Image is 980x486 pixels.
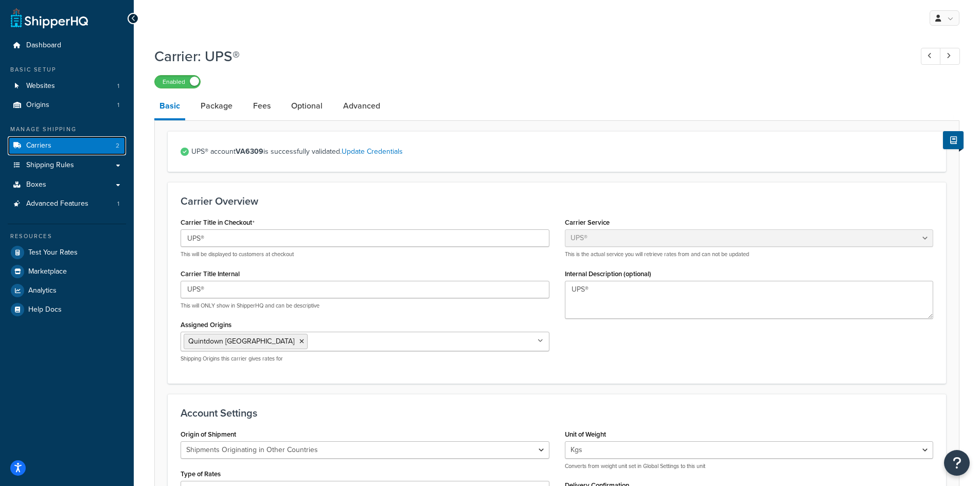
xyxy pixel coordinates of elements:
span: UPS® account is successfully validated. [191,145,933,159]
a: Update Credentials [342,146,403,157]
span: 2 [116,141,119,150]
a: Websites1 [8,77,126,96]
span: Quintdown [GEOGRAPHIC_DATA] [188,336,294,347]
h1: Carrier: UPS® [154,46,902,66]
label: Unit of Weight [565,430,606,438]
a: Shipping Rules [8,156,126,175]
span: Help Docs [28,305,62,314]
span: Websites [26,82,55,91]
h3: Account Settings [181,407,933,419]
span: Origins [26,101,49,110]
a: Package [195,94,238,118]
a: Test Your Rates [8,243,126,262]
a: Analytics [8,281,126,300]
span: 1 [117,101,119,110]
a: Marketplace [8,262,126,281]
strong: VA6309 [236,146,263,157]
p: Converts from weight unit set in Global Settings to this unit [565,462,934,470]
a: Advanced [338,94,385,118]
span: Dashboard [26,41,61,50]
p: This will be displayed to customers at checkout [181,250,549,258]
p: Shipping Origins this carrier gives rates for [181,355,549,363]
a: Next Record [940,48,960,65]
span: Test Your Rates [28,248,78,257]
label: Carrier Service [565,219,610,226]
p: This will ONLY show in ShipperHQ and can be descriptive [181,302,549,310]
h3: Carrier Overview [181,195,933,207]
a: Fees [248,94,276,118]
button: Show Help Docs [943,131,964,149]
textarea: UPS® [565,281,934,319]
li: Websites [8,77,126,96]
span: Shipping Rules [26,161,74,170]
label: Enabled [155,76,200,88]
a: Dashboard [8,36,126,55]
span: Analytics [28,286,57,295]
div: Manage Shipping [8,125,126,134]
label: Assigned Origins [181,321,231,329]
a: Origins1 [8,96,126,115]
span: Carriers [26,141,51,150]
span: Marketplace [28,267,67,276]
span: Advanced Features [26,200,88,208]
label: Carrier Title in Checkout [181,219,255,227]
label: Origin of Shipment [181,430,236,438]
p: This is the actual service you will retrieve rates from and can not be updated [565,250,934,258]
label: Type of Rates [181,470,221,478]
a: Boxes [8,175,126,194]
div: Resources [8,232,126,241]
div: Basic Setup [8,65,126,74]
a: Previous Record [921,48,941,65]
a: Basic [154,94,185,120]
a: Carriers2 [8,136,126,155]
a: Help Docs [8,300,126,319]
label: Internal Description (optional) [565,270,651,278]
span: Boxes [26,181,46,189]
a: Optional [286,94,328,118]
span: 1 [117,200,119,208]
a: Advanced Features1 [8,194,126,213]
li: Advanced Features [8,194,126,213]
button: Open Resource Center [944,450,970,476]
label: Carrier Title Internal [181,270,240,278]
li: Carriers [8,136,126,155]
li: Origins [8,96,126,115]
span: 1 [117,82,119,91]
